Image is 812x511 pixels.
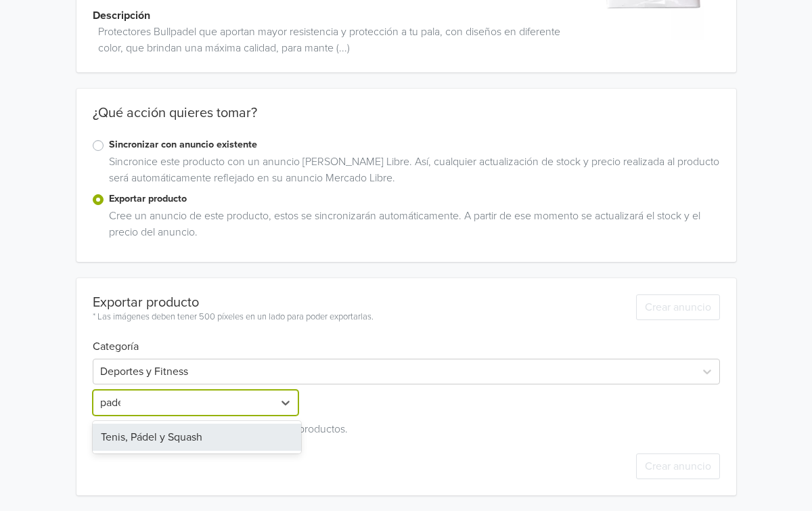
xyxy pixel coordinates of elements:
label: Sincronizar con anuncio existente [109,137,720,152]
span: Protectores Bullpadel que aportan mayor resistencia y protección a tu pala, con diseños en difere... [98,24,587,56]
h6: Categoría [93,324,720,353]
label: Exportar producto [109,192,720,206]
div: Tenis, Pádel y Squash [93,424,302,451]
div: * Las imágenes deben tener 500 píxeles en un lado para poder exportarlas. [93,311,374,324]
span: Descripción [93,7,150,24]
div: Sincronice este producto con un anuncio [PERSON_NAME] Libre. Así, cualquier actualización de stoc... [104,154,720,192]
div: Esta categoría no admite tantas opciones de productos. [93,416,720,437]
div: Exportar producto [93,294,374,311]
button: Crear anuncio [636,453,720,479]
button: Crear anuncio [636,294,720,320]
div: Cree un anuncio de este producto, estos se sincronizarán automáticamente. A partir de ese momento... [104,208,720,246]
div: ¿Qué acción quieres tomar? [76,105,736,137]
